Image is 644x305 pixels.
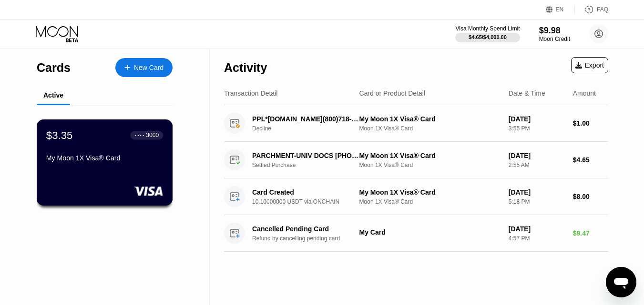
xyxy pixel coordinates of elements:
[597,6,608,13] div: FAQ
[573,229,608,237] div: $9.47
[224,61,267,75] div: Activity
[573,89,596,97] div: Amount
[546,5,575,14] div: EN
[359,198,501,205] div: Moon 1X Visa® Card
[224,142,608,178] div: PARCHMENT-UNIV DOCS [PHONE_NUMBER] USSettled PurchaseMy Moon 1X Visa® CardMoon 1X Visa® Card[DATE...
[509,152,565,159] div: [DATE]
[359,89,426,97] div: Card or Product Detail
[359,152,501,159] div: My Moon 1X Visa® Card
[252,152,359,159] div: PARCHMENT-UNIV DOCS [PHONE_NUMBER] US
[359,162,501,168] div: Moon 1X Visa® Card
[134,64,164,72] div: New Card
[224,215,608,252] div: Cancelled Pending CardRefund by cancelling pending cardMy Card[DATE]4:57 PM$9.47
[509,198,565,205] div: 5:18 PM
[252,162,367,168] div: Settled Purchase
[46,154,163,162] div: My Moon 1X Visa® Card
[224,105,608,142] div: PPL*[DOMAIN_NAME](800)718-8997USDeclineMy Moon 1X Visa® CardMoon 1X Visa® Card[DATE]3:55 PM$1.00
[224,89,277,97] div: Transaction Detail
[252,125,367,132] div: Decline
[43,91,63,99] div: Active
[455,25,520,42] div: Visa Monthly Spend Limit$4.65/$4,000.00
[359,188,501,196] div: My Moon 1X Visa® Card
[573,119,608,127] div: $1.00
[455,25,520,32] div: Visa Monthly Spend Limit
[359,125,501,132] div: Moon 1X Visa® Card
[252,235,367,242] div: Refund by cancelling pending card
[539,26,570,42] div: $9.98Moon Credit
[252,198,367,205] div: 10.10000000 USDT via ONCHAIN
[575,5,608,14] div: FAQ
[571,57,608,73] div: Export
[469,34,507,40] div: $4.65 / $4,000.00
[224,178,608,215] div: Card Created10.10000000 USDT via ONCHAINMy Moon 1X Visa® CardMoon 1X Visa® Card[DATE]5:18 PM$8.00
[135,134,144,137] div: ● ● ● ●
[509,235,565,242] div: 4:57 PM
[252,115,359,123] div: PPL*[DOMAIN_NAME](800)718-8997US
[575,61,604,69] div: Export
[556,6,564,13] div: EN
[146,132,159,138] div: 3000
[252,225,359,233] div: Cancelled Pending Card
[509,225,565,233] div: [DATE]
[509,188,565,196] div: [DATE]
[359,115,501,123] div: My Moon 1X Visa® Card
[252,188,359,196] div: Card Created
[46,129,73,141] div: $3.35
[359,228,501,236] div: My Card
[573,156,608,164] div: $4.65
[539,26,570,36] div: $9.98
[37,120,172,205] div: $3.35● ● ● ●3000My Moon 1X Visa® Card
[509,115,565,123] div: [DATE]
[115,58,173,77] div: New Card
[539,36,570,42] div: Moon Credit
[37,61,71,75] div: Cards
[573,193,608,200] div: $8.00
[509,162,565,168] div: 2:55 AM
[606,267,636,297] iframe: Button to launch messaging window
[509,89,545,97] div: Date & Time
[509,125,565,132] div: 3:55 PM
